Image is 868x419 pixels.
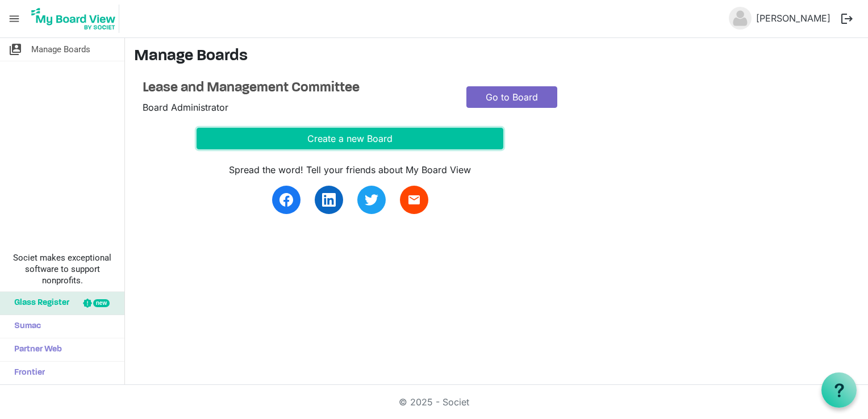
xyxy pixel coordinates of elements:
[9,362,45,384] span: Frontier
[9,38,22,61] span: switch_account
[400,186,428,214] a: email
[729,7,752,30] img: no-profile-picture.svg
[466,86,557,108] a: Go to Board
[197,128,503,149] button: Create a new Board
[143,102,228,113] span: Board Administrator
[9,315,41,338] span: Sumac
[9,292,69,315] span: Glass Register
[279,193,293,207] img: facebook.svg
[399,396,469,408] a: © 2025 - Societ
[93,299,110,307] div: new
[3,8,25,30] span: menu
[322,193,336,207] img: linkedin.svg
[365,193,378,207] img: twitter.svg
[143,80,449,97] a: Lease and Management Committee
[5,252,119,286] span: Societ makes exceptional software to support nonprofits.
[28,5,124,33] a: My Board View Logo
[28,5,119,33] img: My Board View Logo
[835,7,859,31] button: logout
[407,193,421,207] span: email
[134,47,859,66] h3: Manage Boards
[197,163,503,177] div: Spread the word! Tell your friends about My Board View
[9,338,62,361] span: Partner Web
[752,7,835,30] a: [PERSON_NAME]
[31,38,90,61] span: Manage Boards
